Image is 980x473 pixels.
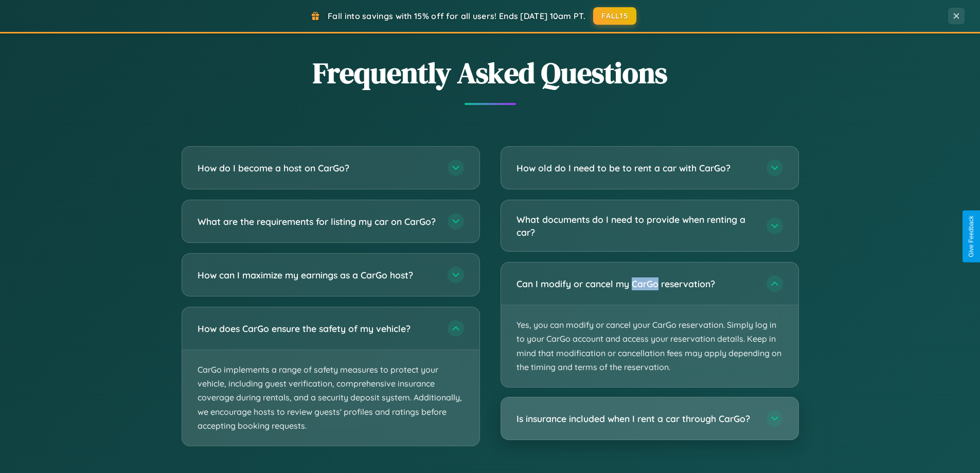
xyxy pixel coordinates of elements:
[968,216,975,257] div: Give Feedback
[328,11,585,21] span: Fall into savings with 15% off for all users! Ends [DATE] 10am PT.
[182,53,799,93] h2: Frequently Asked Questions
[501,305,798,387] p: Yes, you can modify or cancel your CarGo reservation. Simply log in to your CarGo account and acc...
[198,322,437,335] h3: How does CarGo ensure the safety of my vehicle?
[516,277,756,290] h3: Can I modify or cancel my CarGo reservation?
[593,7,636,25] button: FALL15
[516,213,756,238] h3: What documents do I need to provide when renting a car?
[516,162,756,174] h3: How old do I need to be to rent a car with CarGo?
[516,412,756,425] h3: Is insurance included when I rent a car through CarGo?
[198,162,437,174] h3: How do I become a host on CarGo?
[198,269,437,282] h3: How can I maximize my earnings as a CarGo host?
[182,350,479,446] p: CarGo implements a range of safety measures to protect your vehicle, including guest verification...
[198,215,437,228] h3: What are the requirements for listing my car on CarGo?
